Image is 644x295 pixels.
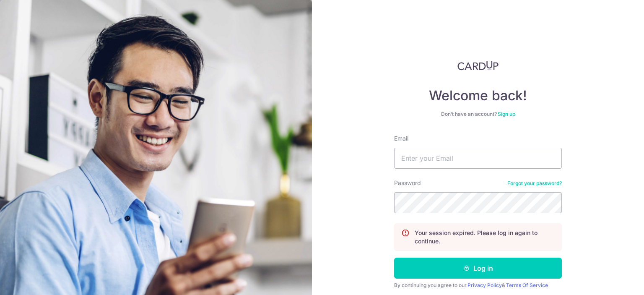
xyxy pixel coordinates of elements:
input: Enter your Email [394,148,562,169]
p: Your session expired. Please log in again to continue. [415,229,555,245]
label: Password [394,179,421,187]
a: Sign up [498,111,515,117]
button: Log in [394,258,562,279]
label: Email [394,134,408,143]
a: Privacy Policy [467,282,502,288]
a: Forgot your password? [507,180,562,187]
img: CardUp Logo [457,60,499,70]
div: Don’t have an account? [394,111,562,117]
h4: Welcome back! [394,87,562,104]
a: Terms Of Service [506,282,548,288]
div: By continuing you agree to our & [394,282,562,289]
